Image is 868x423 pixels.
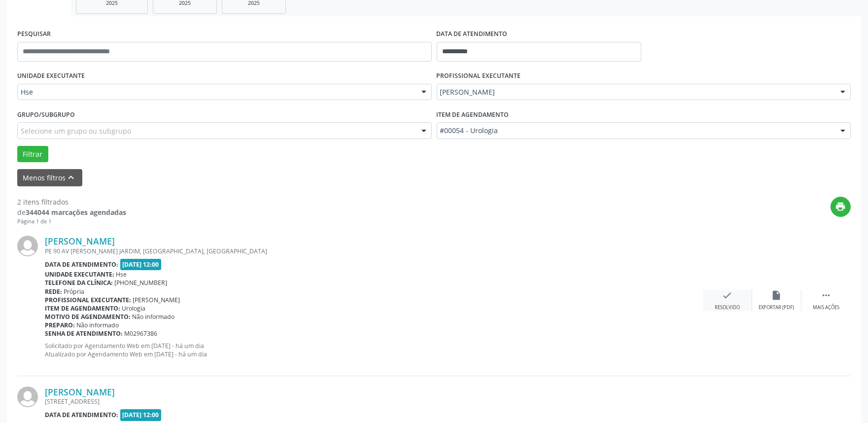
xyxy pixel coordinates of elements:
span: Hse [116,270,127,279]
b: Data de atendimento: [45,260,118,269]
b: Item de agendamento: [45,304,120,313]
label: Grupo/Subgrupo [17,107,75,122]
label: PESQUISAR [17,27,51,42]
button: Filtrar [17,146,48,163]
span: Própria [64,287,85,296]
i: insert_drive_file [771,290,782,301]
i: keyboard_arrow_up [66,172,77,183]
span: Não informado [133,313,175,321]
b: Data de atendimento: [45,411,118,419]
b: Unidade executante: [45,270,114,279]
span: [DATE] 12:00 [120,409,162,421]
a: [PERSON_NAME] [45,387,115,397]
div: de [17,207,126,217]
i: print [835,201,846,212]
i: check [722,290,733,301]
span: Urologia [122,304,146,313]
div: Página 1 de 1 [17,217,126,226]
label: PROFISSIONAL EXECUTANTE [437,69,521,84]
span: M02967386 [125,329,158,338]
span: Hse [21,87,412,97]
strong: 344044 marcações agendadas [26,208,126,217]
b: Profissional executante: [45,296,131,304]
b: Motivo de agendamento: [45,313,131,321]
b: Senha de atendimento: [45,329,123,338]
i:  [821,290,832,301]
span: #00054 - Urologia [440,126,831,136]
div: Mais ações [813,304,839,311]
div: PE 90 AV [PERSON_NAME] JARDIM, [GEOGRAPHIC_DATA], [GEOGRAPHIC_DATA] [45,247,703,255]
span: [PERSON_NAME] [133,296,180,304]
button: print [831,197,851,217]
b: Rede: [45,287,62,296]
div: Exportar (PDF) [759,304,795,311]
div: Resolvido [715,304,740,311]
span: [DATE] 12:00 [120,259,162,270]
label: UNIDADE EXECUTANTE [17,69,85,84]
a: [PERSON_NAME] [45,236,115,247]
span: [PERSON_NAME] [440,87,831,97]
div: 2 itens filtrados [17,197,126,207]
span: Selecione um grupo ou subgrupo [21,126,131,136]
img: img [17,387,38,407]
img: img [17,236,38,256]
b: Telefone da clínica: [45,279,113,287]
div: [STREET_ADDRESS] [45,397,703,406]
p: Solicitado por Agendamento Web em [DATE] - há um dia Atualizado por Agendamento Web em [DATE] - h... [45,342,703,358]
b: Preparo: [45,321,75,329]
button: Menos filtroskeyboard_arrow_up [17,169,82,186]
span: [PHONE_NUMBER] [115,279,168,287]
span: Não informado [77,321,119,329]
label: DATA DE ATENDIMENTO [437,27,508,42]
label: Item de agendamento [437,107,509,122]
